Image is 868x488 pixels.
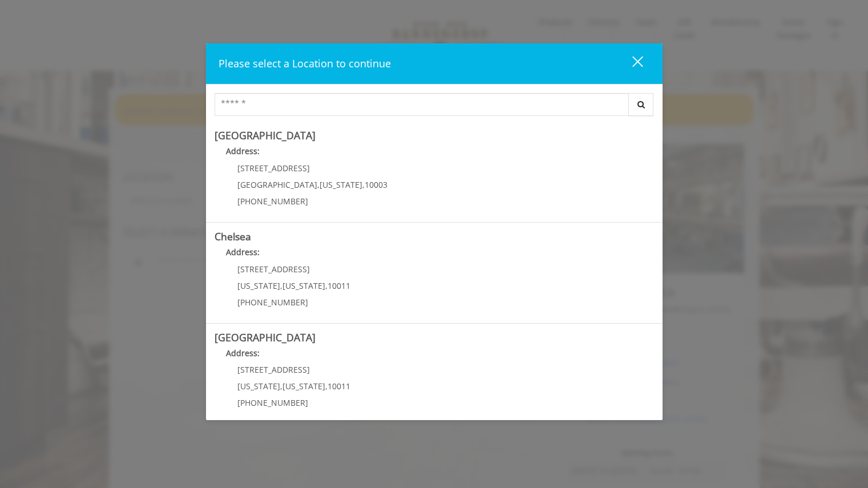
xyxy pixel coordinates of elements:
[325,381,328,392] span: ,
[226,247,260,257] b: Address:
[215,93,629,116] input: Search Center
[237,280,280,291] span: [US_STATE]
[365,179,387,190] span: 10003
[226,146,260,156] b: Address:
[215,330,316,344] b: [GEOGRAPHIC_DATA]
[611,52,650,75] button: close dialog
[317,179,320,190] span: ,
[362,179,365,190] span: ,
[282,280,325,291] span: [US_STATE]
[328,280,350,291] span: 10011
[219,57,391,70] span: Please select a Location to continue
[237,381,280,392] span: [US_STATE]
[328,381,350,392] span: 10011
[215,229,251,243] b: Chelsea
[237,196,308,207] span: [PHONE_NUMBER]
[280,381,282,392] span: ,
[237,179,317,190] span: [GEOGRAPHIC_DATA]
[226,348,260,358] b: Address:
[237,364,310,375] span: [STREET_ADDRESS]
[215,93,654,122] div: Center Select
[325,280,328,291] span: ,
[320,179,362,190] span: [US_STATE]
[237,264,310,275] span: [STREET_ADDRESS]
[282,381,325,392] span: [US_STATE]
[635,100,648,108] i: Search button
[280,280,282,291] span: ,
[237,297,308,308] span: [PHONE_NUMBER]
[215,128,316,142] b: [GEOGRAPHIC_DATA]
[237,397,308,408] span: [PHONE_NUMBER]
[237,163,310,174] span: [STREET_ADDRESS]
[619,55,642,72] div: close dialog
